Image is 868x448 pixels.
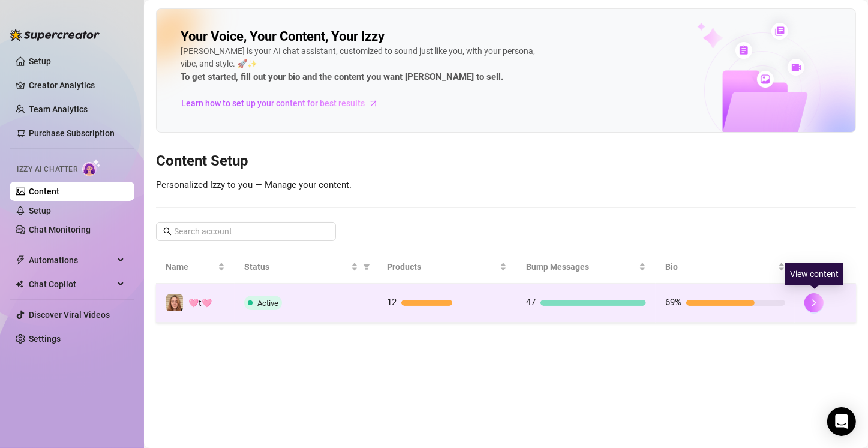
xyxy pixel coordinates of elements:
[29,275,114,294] span: Chat Copilot
[156,251,235,284] th: Name
[526,297,536,308] span: 47
[29,310,110,320] a: Discover Viral Videos
[82,159,101,176] img: AI Chatter
[257,299,278,308] span: Active
[29,251,114,270] span: Automations
[387,260,497,273] span: Products
[156,152,856,171] h3: Content Setup
[29,104,88,114] a: Team Analytics
[29,206,51,215] a: Setup
[368,97,380,109] span: arrow-right
[181,45,540,85] div: [PERSON_NAME] is your AI chat assistant, customized to sound just like you, with your persona, vi...
[188,298,212,308] span: 🩷t🩷
[156,179,352,190] span: Personalized Izzy to you — Manage your content.
[361,258,373,276] span: filter
[166,294,183,311] img: 🩷t🩷
[235,251,377,284] th: Status
[181,71,503,82] strong: To get started, fill out your bio and the content you want [PERSON_NAME] to sell.
[656,251,795,284] th: Bio
[16,255,25,265] span: thunderbolt
[526,260,636,273] span: Bump Messages
[665,260,776,273] span: Bio
[363,263,370,270] span: filter
[810,299,818,307] span: right
[17,164,77,175] span: Izzy AI Chatter
[804,293,824,312] button: right
[181,28,385,45] h2: Your Voice, Your Content, Your Izzy
[29,187,59,196] a: Content
[785,263,843,285] div: View content
[244,260,349,273] span: Status
[29,56,51,66] a: Setup
[516,251,656,284] th: Bump Messages
[29,225,91,234] a: Chat Monitoring
[29,124,125,143] a: Purchase Subscription
[665,297,681,308] span: 69%
[377,251,516,284] th: Products
[174,225,319,238] input: Search account
[387,297,397,308] span: 12
[10,29,100,41] img: logo-BBDzfeDw.svg
[669,10,855,132] img: ai-chatter-content-library-cLFOSyPT.png
[181,97,365,110] span: Learn how to set up your content for best results
[827,407,856,436] div: Open Intercom Messenger
[29,76,125,95] a: Creator Analytics
[16,280,23,288] img: Chat Copilot
[181,94,388,113] a: Learn how to set up your content for best results
[166,260,215,273] span: Name
[163,227,172,236] span: search
[29,334,61,344] a: Settings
